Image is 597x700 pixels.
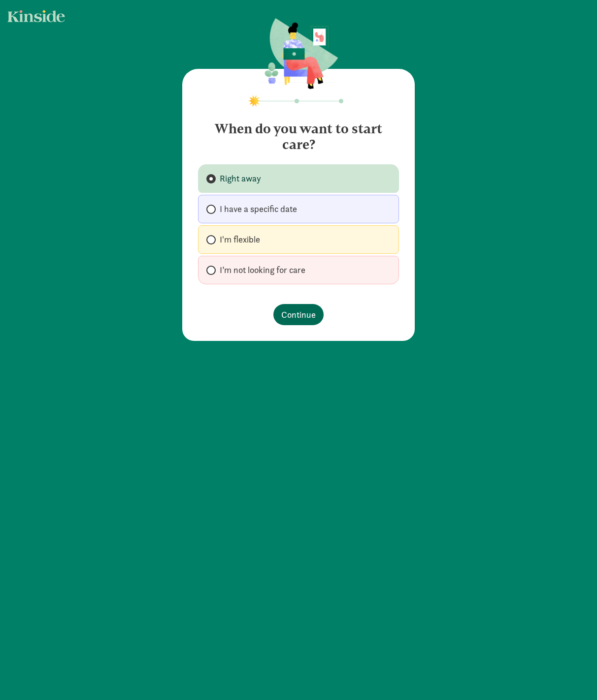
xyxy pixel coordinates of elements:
[220,234,260,245] span: I'm flexible
[281,308,316,321] span: Continue
[220,264,305,276] span: I’m not looking for care
[220,173,261,184] span: Right away
[220,203,297,215] span: I have a specific date
[273,304,324,325] button: Continue
[198,113,399,152] h4: When do you want to start care?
